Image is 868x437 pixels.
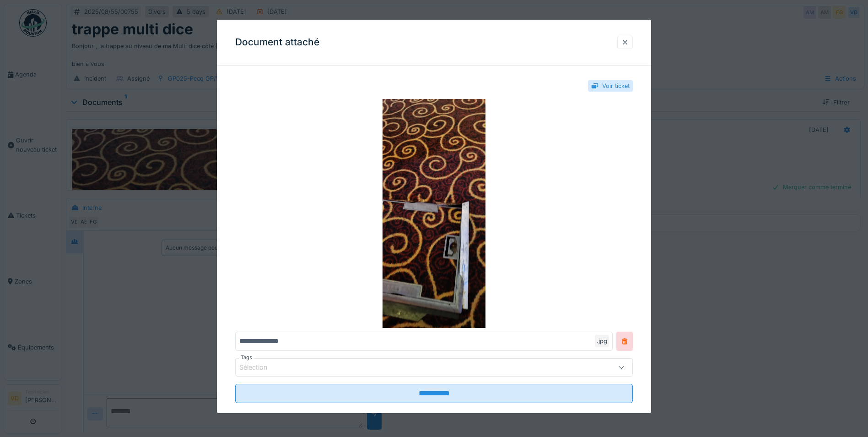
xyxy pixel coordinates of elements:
div: .jpg [595,335,609,347]
img: 2d464a80-03ee-499f-997f-d651b9eda05d-trappe%20MD%20Pecq.jpg [235,99,633,328]
div: Sélection [239,362,280,372]
label: Tags [239,354,254,361]
div: Voir ticket [602,82,630,90]
h3: Document attaché [235,37,319,48]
